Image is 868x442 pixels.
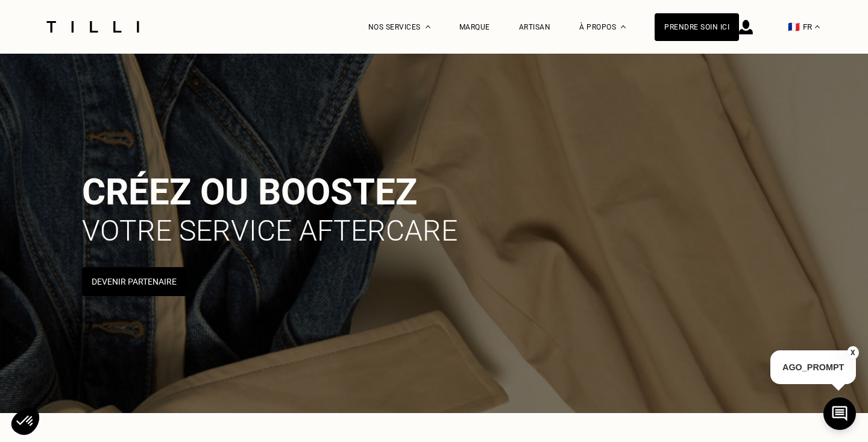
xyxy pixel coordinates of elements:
[847,346,859,359] button: X
[770,350,856,384] p: AGO_PROMPT
[621,25,626,28] img: Menu déroulant à propos
[42,21,143,33] img: Logo du service de couturière Tilli
[82,171,417,213] span: Créez ou boostez
[655,13,739,41] a: Prendre soin ici
[426,25,430,28] img: Menu déroulant
[815,25,820,28] img: menu déroulant
[519,23,551,31] a: Artisan
[459,23,490,31] a: Marque
[82,267,186,296] button: Devenir Partenaire
[739,20,753,34] img: icône connexion
[788,21,800,33] span: 🇫🇷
